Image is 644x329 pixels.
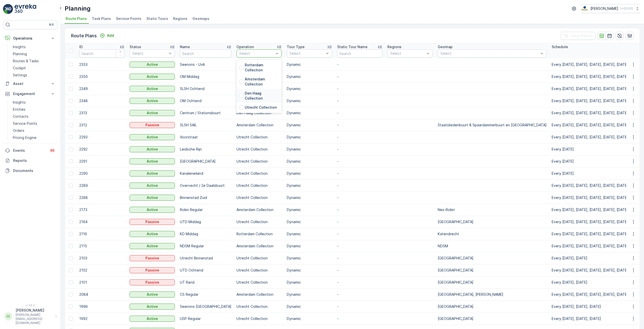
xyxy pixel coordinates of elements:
button: Active [130,158,175,164]
td: 2173 [77,204,127,216]
span: v 1.49.2 [3,304,57,307]
td: [GEOGRAPHIC_DATA] [435,216,549,228]
p: Passive [145,123,159,128]
p: Active [147,316,158,321]
td: Utrecht Collection [234,143,284,155]
button: Active [130,195,175,201]
td: Dynamic [284,119,335,131]
p: Add [107,33,114,38]
button: Active [130,316,175,322]
p: Clear Filters [571,33,592,38]
p: Tour Type [287,44,305,49]
td: 2289 [77,180,127,192]
td: Kanaleneiland [177,167,234,180]
p: Service Points [13,121,37,126]
td: KD Middag [177,228,234,240]
td: 2291 [77,155,127,167]
div: Toggle Row Selected [69,292,73,296]
p: ID [79,44,83,49]
p: - [337,195,382,200]
button: [PERSON_NAME](+02:00) [581,4,640,13]
div: Toggle Row Selected [69,147,73,151]
p: Active [147,86,158,91]
td: Utrecht Collection [234,131,284,143]
a: Contacts [11,113,57,120]
td: Dynamic [284,192,335,204]
td: Katendrecht [435,228,549,240]
p: Contacts [13,114,28,119]
td: [GEOGRAPHIC_DATA] [177,155,234,167]
td: Seenons [GEOGRAPHIC_DATA] [177,301,234,313]
button: Active [130,243,175,249]
td: 2103 [77,252,127,264]
p: Active [147,147,158,152]
a: Entities [11,106,57,113]
span: Task Plans [92,16,111,21]
td: [GEOGRAPHIC_DATA], [PERSON_NAME] [435,288,549,301]
div: Toggle Row Selected [69,135,73,139]
td: Dynamic [284,107,335,119]
span: Geomaps [192,16,209,21]
p: Active [147,98,158,103]
td: CS Regular [177,288,234,301]
td: Amsterdam Collection [234,204,284,216]
p: Select [132,51,167,56]
td: Amsterdam Collection [234,58,284,71]
p: Asset [13,81,47,86]
td: Utrecht Collection [234,276,284,288]
p: Pricing Engine [13,135,36,140]
p: Route Plans [71,32,97,39]
button: Operations [3,33,57,43]
p: [PERSON_NAME][EMAIL_ADDRESS][DOMAIN_NAME] [16,313,53,325]
a: Planning [11,50,57,57]
td: 2353 [77,58,127,71]
p: - [337,280,382,285]
button: Passive [130,279,175,285]
p: Utrecht Collection [245,105,277,110]
td: 2102 [77,264,127,276]
td: 2348 [77,95,127,107]
td: 2115 [77,240,127,252]
td: Nes-Rokin [435,204,549,216]
td: Dynamic [284,95,335,107]
td: Den Haag Collection [234,107,284,119]
td: NDSM Regular [177,240,234,252]
p: Passive [145,219,159,224]
p: Planning [13,51,27,56]
td: UTD Middag [177,216,234,228]
p: - [337,304,382,309]
p: Den Haag Collection [245,91,279,101]
td: Utrecht Collection [234,264,284,276]
p: - [337,244,382,249]
td: Utrecht Collection [234,313,284,325]
p: Cockpit [13,66,26,71]
button: Passive [130,267,175,273]
a: Insights [11,43,57,50]
p: Active [147,110,158,115]
p: Documents [13,168,55,173]
td: Staatsliedenbuurt & Spaardammerbuurt en [GEOGRAPHIC_DATA] [435,119,549,131]
a: Cockpit [11,65,57,72]
td: NDSM [435,240,549,252]
button: Engagement [3,89,57,99]
div: Toggle Row Selected [69,256,73,260]
td: Rokin Regular [177,204,234,216]
td: OM Middag [177,71,234,83]
td: Utrecht Binnenstad [177,252,234,264]
td: Dynamic [284,216,335,228]
div: Toggle Row Selected [69,123,73,127]
p: Amsterdam Collection [245,77,279,87]
img: logo_light-DOdMpM7g.png [15,4,36,14]
td: [GEOGRAPHIC_DATA] [435,264,549,276]
div: Toggle Row Selected [69,171,73,175]
p: Active [147,292,158,297]
td: Dynamic [284,240,335,252]
p: Passive [145,280,159,285]
p: - [337,219,382,224]
p: - [337,316,382,321]
p: - [337,207,382,212]
td: 2312 [77,119,127,131]
div: Toggle Row Selected [69,268,73,272]
p: Operation [236,44,254,49]
button: Active [130,86,175,92]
